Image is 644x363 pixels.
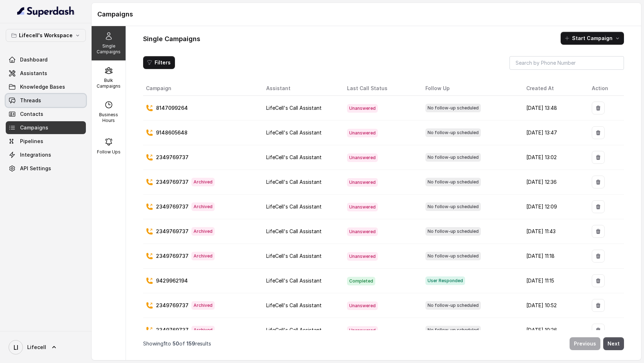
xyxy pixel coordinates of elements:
[143,340,211,347] p: Showing to of results
[143,56,175,69] button: Filters
[191,178,215,186] span: Archived
[425,301,481,310] span: No follow-up scheduled
[521,244,586,269] td: [DATE] 11:18
[97,149,121,155] p: Follow Ups
[341,81,419,96] th: Last Call Status
[94,78,123,89] p: Bulk Campaigns
[156,327,189,334] p: 2349769737
[586,81,624,96] th: Action
[425,153,481,162] span: No follow-up scheduled
[509,56,624,70] input: Search by Phone Number
[266,129,322,136] span: LifeCell's Call Assistant
[156,154,189,161] p: 2349769737
[521,121,586,145] td: [DATE] 13:47
[186,340,195,347] span: 159
[156,129,187,136] p: 9148605648
[191,227,215,236] span: Archived
[6,94,86,107] a: Threads
[266,203,322,210] span: LifeCell's Call Assistant
[521,96,586,121] td: [DATE] 13:48
[20,138,43,145] span: Pipelines
[347,153,378,162] span: Unanswered
[266,302,322,308] span: LifeCell's Call Assistant
[521,81,586,96] th: Created At
[266,327,322,333] span: LifeCell's Call Assistant
[156,203,189,210] p: 2349769737
[521,269,586,293] td: [DATE] 11:15
[6,67,86,80] a: Assistants
[94,43,123,55] p: Single Campaigns
[156,302,189,309] p: 2349769737
[6,135,86,148] a: Pipelines
[20,165,51,172] span: API Settings
[20,151,51,158] span: Integrations
[570,337,600,350] button: Previous
[266,228,322,234] span: LifeCell's Call Assistant
[191,202,215,211] span: Archived
[521,219,586,244] td: [DATE] 11:43
[266,154,322,160] span: LifeCell's Call Assistant
[521,293,586,318] td: [DATE] 10:52
[266,278,322,284] span: LifeCell's Call Assistant
[191,326,215,334] span: Archived
[347,104,378,113] span: Unanswered
[561,32,624,45] button: Start Campaign
[20,83,65,90] span: Knowledge Bases
[6,148,86,161] a: Integrations
[521,318,586,343] td: [DATE] 10:26
[347,227,378,236] span: Unanswered
[6,337,86,357] a: Lifecell
[425,128,481,137] span: No follow-up scheduled
[97,9,635,20] h1: Campaigns
[156,277,188,284] p: 9429962194
[347,129,378,137] span: Unanswered
[191,301,215,310] span: Archived
[425,202,481,211] span: No follow-up scheduled
[266,105,322,111] span: LifeCell's Call Assistant
[347,203,378,211] span: Unanswered
[6,29,86,42] button: Lifecell's Workspace
[19,31,73,40] p: Lifecell's Workspace
[521,170,586,195] td: [DATE] 12:36
[521,195,586,219] td: [DATE] 12:09
[425,276,465,285] span: User Responded
[347,252,378,261] span: Unanswered
[191,252,215,260] span: Archived
[20,124,48,131] span: Campaigns
[425,252,481,260] span: No follow-up scheduled
[14,344,18,351] text: LI
[425,104,481,112] span: No follow-up scheduled
[347,301,378,310] span: Unanswered
[156,104,188,112] p: 8147099264
[156,178,189,186] p: 2349769737
[6,162,86,175] a: API Settings
[6,121,86,134] a: Campaigns
[20,56,48,63] span: Dashboard
[425,326,481,334] span: No follow-up scheduled
[164,340,166,347] span: 1
[260,81,341,96] th: Assistant
[603,337,624,350] button: Next
[425,178,481,186] span: No follow-up scheduled
[94,112,123,123] p: Business Hours
[425,227,481,236] span: No follow-up scheduled
[156,252,189,260] p: 2349769737
[27,344,46,351] span: Lifecell
[347,178,378,187] span: Unanswered
[420,81,521,96] th: Follow Up
[20,97,41,104] span: Threads
[143,81,260,96] th: Campaign
[6,80,86,93] a: Knowledge Bases
[266,253,322,259] span: LifeCell's Call Assistant
[6,108,86,121] a: Contacts
[347,277,375,285] span: Completed
[347,326,378,335] span: Unanswered
[266,179,322,185] span: LifeCell's Call Assistant
[20,70,47,77] span: Assistants
[17,6,75,17] img: light.svg
[156,228,189,235] p: 2349769737
[172,340,179,347] span: 50
[143,33,200,45] h1: Single Campaigns
[521,145,586,170] td: [DATE] 13:02
[143,333,624,354] nav: Pagination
